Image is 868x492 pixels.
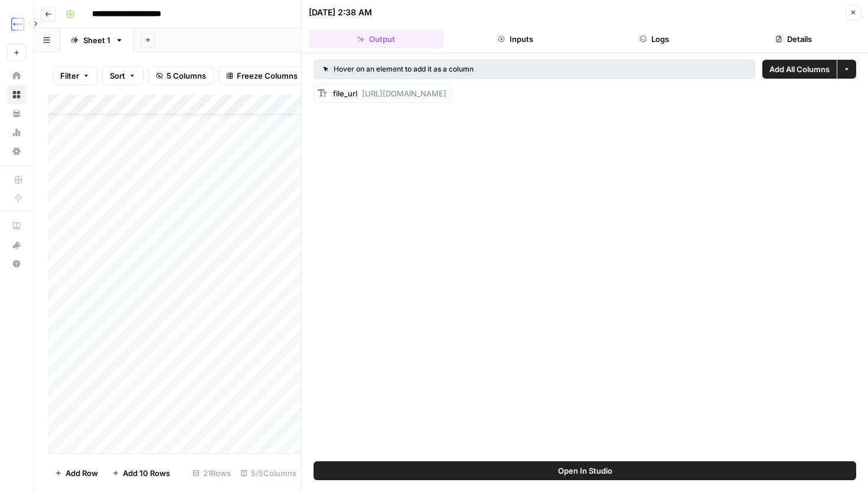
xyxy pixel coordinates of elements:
a: Settings [7,142,26,161]
span: Open In Studio [558,465,612,477]
a: Home [7,66,26,85]
span: Freeze Columns [237,70,298,82]
span: Add Row [66,467,98,479]
a: Sheet 1 [60,28,133,52]
div: 5/5 Columns [236,464,301,483]
div: Sheet 1 [83,34,110,46]
button: Add All Columns [762,60,837,79]
span: Sort [110,70,125,82]
button: Freeze Columns [218,66,305,85]
div: Hover on an element to add it as a column [323,64,610,75]
button: 5 Columns [148,66,214,85]
span: Add 10 Rows [123,467,170,479]
span: file_url [333,89,357,98]
div: 21 Rows [188,464,236,483]
button: Workspace: TripleDart [7,9,26,39]
button: Add Row [48,464,105,483]
span: Filter [60,70,79,82]
div: [DATE] 2:38 AM [309,7,372,18]
a: Browse [7,85,26,104]
a: Usage [7,123,26,142]
button: Inputs [448,30,583,48]
button: Logs [588,30,722,48]
button: Help + Support [7,254,26,273]
span: [URL][DOMAIN_NAME] [362,89,446,98]
a: Your Data [7,104,26,123]
img: TripleDart Logo [7,14,28,35]
button: Details [726,30,861,48]
button: What's new? [7,235,26,254]
button: Sort [102,66,143,85]
span: Add All Columns [769,63,830,75]
div: What's new? [8,236,25,254]
button: Filter [53,66,97,85]
button: Open In Studio [314,461,856,480]
span: 5 Columns [167,70,206,82]
button: Add 10 Rows [105,464,177,483]
a: AirOps Academy [7,216,26,235]
button: Output [309,30,443,48]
